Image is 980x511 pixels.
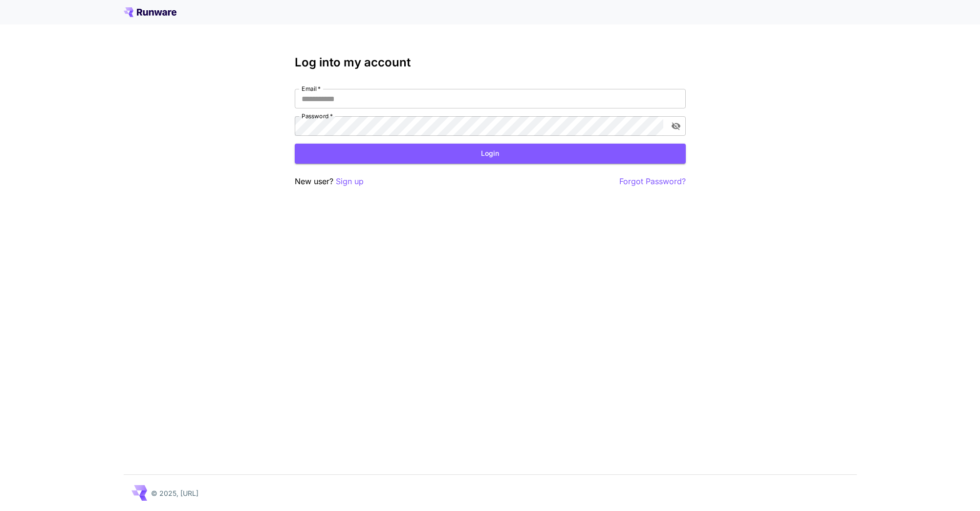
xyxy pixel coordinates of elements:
[151,488,198,498] p: © 2025, [URL]
[302,85,321,93] label: Email
[295,144,686,164] button: Login
[619,175,686,188] button: Forgot Password?
[295,175,364,188] p: New user?
[336,175,364,188] button: Sign up
[302,112,333,120] label: Password
[295,56,686,69] h3: Log into my account
[667,117,685,135] button: toggle password visibility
